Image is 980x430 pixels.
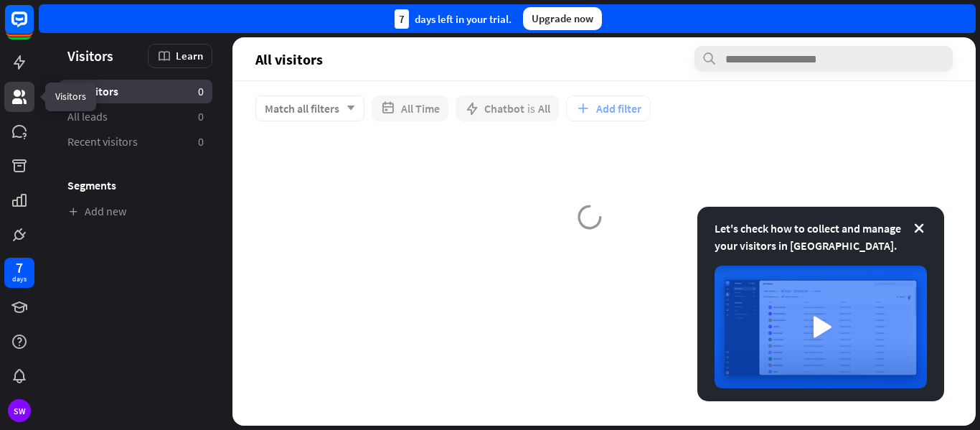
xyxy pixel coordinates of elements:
[523,7,602,30] div: Upgrade now
[11,6,55,49] button: Open LiveChat chat widget
[198,84,204,99] aside: 0
[395,9,512,29] div: days left in your trial.
[395,9,409,29] div: 7
[4,258,34,288] a: 7 days
[59,200,212,223] a: Add new
[16,261,23,274] div: 7
[59,178,212,192] h3: Segments
[198,134,204,149] aside: 0
[67,134,138,149] span: Recent visitors
[67,109,108,124] span: All leads
[12,274,27,284] div: days
[8,399,31,422] div: SW
[67,47,113,64] span: Visitors
[59,105,212,128] a: All leads 0
[255,51,323,67] span: All visitors
[715,266,927,388] img: image
[715,220,927,254] div: Let's check how to collect and manage your visitors in [GEOGRAPHIC_DATA].
[59,130,212,154] a: Recent visitors 0
[198,109,204,124] aside: 0
[67,84,118,99] span: All visitors
[176,49,203,62] span: Learn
